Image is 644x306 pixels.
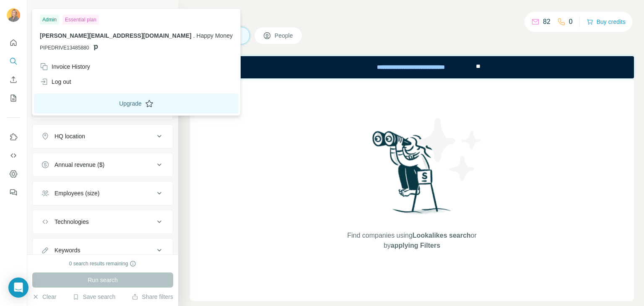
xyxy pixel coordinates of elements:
[73,293,115,301] button: Save search
[33,183,173,203] button: Employees (size)
[62,15,99,25] div: Essential plan
[193,32,195,39] span: .
[7,72,20,87] button: Enrich CSV
[33,212,173,232] button: Technologies
[55,161,104,169] div: Annual revenue ($)
[7,185,20,200] button: Feedback
[40,32,192,39] span: [PERSON_NAME][EMAIL_ADDRESS][DOMAIN_NAME]
[8,277,29,298] div: Open Intercom Messenger
[132,293,173,301] button: Share filters
[7,130,20,145] button: Use Surfe on LinkedIn
[7,166,20,182] button: Dashboard
[33,155,173,175] button: Annual revenue ($)
[587,16,626,28] button: Buy credits
[391,242,440,249] span: applying Filters
[33,240,173,260] button: Keywords
[32,293,56,301] button: Clear
[413,232,471,239] span: Lookalikes search
[190,10,634,22] h4: Search
[40,78,71,86] div: Log out
[32,8,59,15] div: New search
[146,5,178,18] button: Hide
[197,32,233,39] span: Happy Money
[7,8,20,22] img: Avatar
[7,54,20,69] button: Search
[34,93,239,114] button: Upgrade
[69,260,137,267] div: 0 search results remaining
[33,126,173,146] button: HQ location
[275,31,294,40] span: People
[55,189,99,197] div: Employees (size)
[55,246,80,254] div: Keywords
[569,17,573,27] p: 0
[55,218,89,226] div: Technologies
[7,35,20,50] button: Quick start
[369,129,456,222] img: Surfe Illustration - Woman searching with binoculars
[412,112,488,187] img: Surfe Illustration - Stars
[7,148,20,163] button: Use Surfe API
[345,231,479,251] span: Find companies using or by
[190,56,634,78] iframe: Banner
[40,15,59,25] div: Admin
[7,91,20,106] button: My lists
[55,132,85,140] div: HQ location
[40,44,89,52] span: PIPEDRIVE13485880
[543,17,551,27] p: 82
[40,62,90,71] div: Invoice History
